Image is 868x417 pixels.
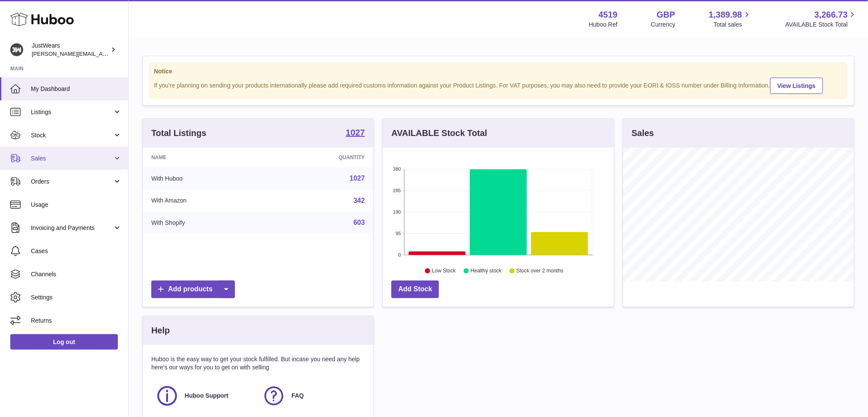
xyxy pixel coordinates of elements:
[31,154,113,163] span: Sales
[156,384,254,408] a: Huboo Support
[151,355,365,372] p: Huboo is the easy way to get your stock fulfilled. But incase you need any help here's our ways f...
[770,78,823,94] a: View Listings
[346,128,365,139] a: 1027
[143,148,269,167] th: Name
[31,108,113,116] span: Listings
[262,384,360,408] a: FAQ
[393,209,401,215] text: 190
[143,167,269,190] td: With Huboo
[31,85,122,93] span: My Dashboard
[432,268,456,274] text: Low Stock
[598,9,618,21] strong: 4519
[31,224,113,232] span: Invoicing and Payments
[10,334,118,350] a: Log out
[154,76,843,94] div: If you're planning on sending your products internationally please add required customs informati...
[391,127,487,139] h3: AVAILABLE Stock Total
[31,201,122,209] span: Usage
[354,197,365,204] a: 342
[31,270,122,278] span: Channels
[399,252,401,257] text: 0
[151,325,170,336] h3: Help
[651,21,676,29] div: Currency
[391,281,439,298] a: Add Stock
[396,231,401,236] text: 95
[589,21,618,29] div: Huboo Ref
[350,175,365,182] a: 1027
[709,9,742,21] span: 1,389.98
[32,42,109,58] div: JustWears
[657,9,675,21] strong: GBP
[31,131,113,139] span: Stock
[814,9,848,21] span: 3,266.73
[393,166,401,172] text: 380
[269,148,374,167] th: Quantity
[709,9,752,29] a: 1,389.98 Total sales
[31,293,122,302] span: Settings
[151,127,207,139] h3: Total Listings
[393,188,401,193] text: 285
[346,128,365,137] strong: 1027
[354,219,365,226] a: 603
[785,21,858,29] span: AVAILABLE Stock Total
[31,247,122,255] span: Cases
[10,43,23,56] img: josh@just-wears.com
[31,178,113,186] span: Orders
[185,392,228,400] span: Huboo Support
[143,212,269,234] td: With Shopify
[632,127,654,139] h3: Sales
[291,392,304,400] span: FAQ
[151,281,235,298] a: Add products
[785,9,858,29] a: 3,266.73 AVAILABLE Stock Total
[517,268,563,274] text: Stock over 2 months
[714,21,752,29] span: Total sales
[31,317,122,325] span: Returns
[471,268,502,274] text: Healthy stock
[32,50,172,57] span: [PERSON_NAME][EMAIL_ADDRESS][DOMAIN_NAME]
[154,67,843,76] strong: Notice
[143,190,269,212] td: With Amazon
